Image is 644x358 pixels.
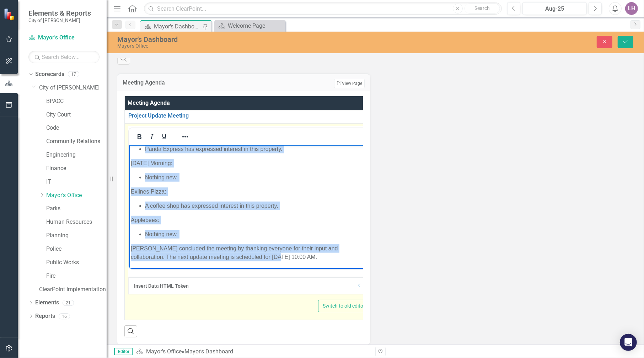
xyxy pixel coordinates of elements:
small: City of [PERSON_NAME] [28,17,91,23]
div: » [136,348,370,356]
a: Community Relations [46,137,107,146]
button: Switch to old editor [318,300,370,312]
a: Human Resources [46,218,107,226]
a: Police [46,245,107,253]
a: Reports [35,312,55,320]
div: 16 [59,313,70,319]
button: Aug-25 [522,2,587,15]
button: LH [625,2,638,15]
input: Search ClearPoint... [144,2,502,15]
div: Insert Data HTML Token [134,282,353,289]
a: Public Works [46,259,107,267]
button: Reveal or hide additional toolbar items [179,132,191,142]
h3: Meeting Agenda [123,80,259,86]
a: Elements [35,299,59,307]
a: Fire [46,272,107,280]
a: Mayor's Office [146,348,182,355]
span: Elements & Reports [28,9,91,17]
button: Underline [158,132,170,142]
a: ClearPoint Implementation [39,286,107,294]
button: Italic [146,132,158,142]
div: Open Intercom Messenger [620,334,637,351]
a: Welcome Page [216,21,284,30]
span: Editor [114,348,133,355]
a: Planning [46,232,107,240]
div: 17 [68,71,79,77]
a: Project Update Meeting [128,113,370,119]
button: Bold [133,132,145,142]
a: BPACC [46,97,107,105]
a: City Court [46,111,107,119]
a: Engineering [46,151,107,159]
iframe: Rich Text Area [129,145,369,269]
a: City of [PERSON_NAME] [39,84,107,92]
input: Search Below... [28,51,100,63]
div: 21 [63,300,74,306]
a: Finance [46,164,107,173]
a: IT [46,178,107,186]
div: Mayor's Office [117,43,406,49]
a: Code [46,124,107,132]
div: Mayor's Dashboard [184,348,233,355]
a: Mayor's Office [28,34,100,42]
a: Scorecards [35,70,64,78]
div: Welcome Page [228,21,284,30]
button: Search [465,4,500,13]
a: Parks [46,205,107,213]
div: Mayor's Dashboard [117,36,406,43]
span: Search [474,5,490,11]
div: Mayor's Dashboard [154,22,201,31]
a: View Page [334,79,365,88]
img: ClearPoint Strategy [4,8,16,21]
a: Mayor's Office [46,191,107,200]
div: Aug-25 [525,5,584,13]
